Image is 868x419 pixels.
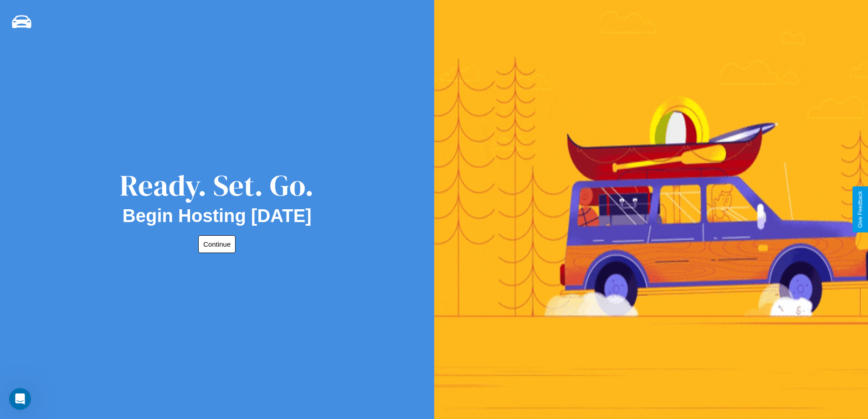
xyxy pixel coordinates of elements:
h2: Begin Hosting [DATE] [123,206,312,226]
div: Ready. Set. Go. [120,165,314,206]
div: Give Feedback [857,191,863,228]
button: Continue [198,235,236,253]
iframe: Intercom live chat [9,388,31,410]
